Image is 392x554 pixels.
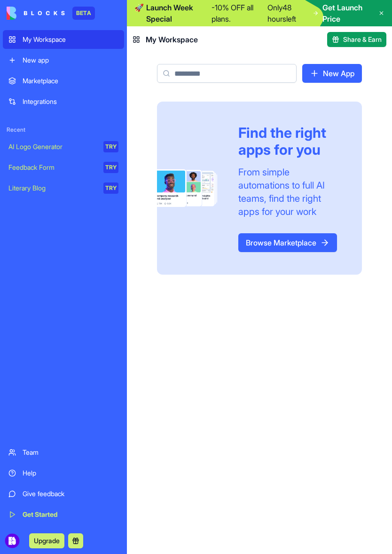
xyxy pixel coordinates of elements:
div: BETA [72,7,95,20]
a: Give feedback [3,484,124,503]
span: Recent [3,126,124,134]
div: My Workspace [23,35,118,44]
span: Launch Week Special [146,2,208,24]
div: Help [23,468,118,478]
a: Get Started [3,505,124,524]
a: New App [302,64,362,83]
a: Feedback FormTRY [3,158,124,177]
p: Only 48 hours left [267,2,313,24]
button: Share & Earn [327,32,386,47]
img: logo [7,7,65,20]
div: TRY [103,182,118,194]
p: - 10 % OFF all plans. [212,2,264,24]
a: New app [3,51,124,70]
a: My Workspace [3,30,124,49]
div: New app [23,55,118,65]
span: Share & Earn [343,35,382,44]
a: Browse Marketplace [238,233,337,252]
img: Frame_181_egmpey.png [157,169,223,206]
div: Team [23,448,118,457]
span: My Workspace [146,34,198,45]
div: Give feedback [23,489,118,499]
a: Help [3,464,124,483]
div: Literary Blog [8,183,97,193]
div: TRY [103,162,118,173]
div: Get Started [23,510,118,519]
a: Marketplace [3,71,124,90]
a: Team [3,443,124,462]
div: Find the right apps for you [238,124,339,158]
span: Get Launch Price [322,2,371,24]
a: Upgrade [29,536,64,545]
div: TRY [103,141,118,152]
img: ACg8ocIqUv4YLF2JKeZ9mu0jYy5FlexudoLrYBfzOMuDSBZyKEglh3Y=s96-c [5,533,20,548]
button: Upgrade [29,533,64,548]
div: From simple automations to full AI teams, find the right apps for your work [238,166,339,218]
div: AI Logo Generator [8,142,97,151]
a: Integrations [3,92,124,111]
span: 🚀 [134,2,142,24]
a: BETA [7,7,95,20]
div: Feedback Form [8,163,97,172]
div: Integrations [23,97,118,106]
a: Literary BlogTRY [3,179,124,198]
a: AI Logo GeneratorTRY [3,137,124,156]
div: Marketplace [23,76,118,86]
